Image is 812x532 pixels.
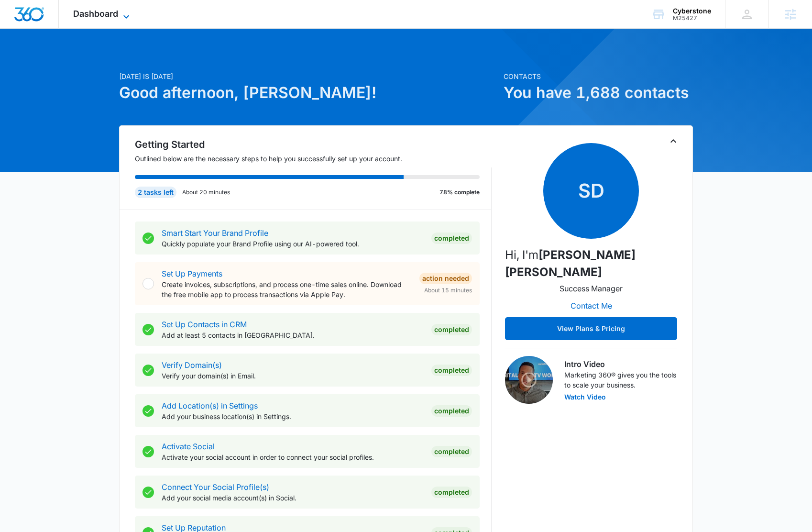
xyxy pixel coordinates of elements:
[162,228,268,238] a: Smart Start Your Brand Profile
[560,283,623,294] p: Success Manager
[668,135,679,147] button: Toggle Collapse
[182,188,230,197] p: About 20 minutes
[505,246,677,281] p: Hi, I'm
[135,137,492,152] h2: Getting Started
[424,286,472,295] span: About 15 minutes
[431,487,472,498] div: Completed
[162,442,215,451] a: Activate Social
[119,71,498,81] p: [DATE] is [DATE]
[504,71,693,81] p: Contacts
[564,394,606,400] button: Watch Video
[561,294,622,317] button: Contact Me
[162,493,424,503] p: Add your social media account(s) in Social.
[162,452,424,462] p: Activate your social account in order to connect your social profiles.
[162,401,258,410] a: Add Location(s) in Settings
[162,279,412,299] p: Create invoices, subscriptions, and process one-time sales online. Download the free mobile app t...
[439,188,480,197] p: 78% complete
[431,365,472,376] div: Completed
[564,358,677,370] h3: Intro Video
[673,15,711,22] div: account id
[673,7,711,15] div: account name
[162,360,222,370] a: Verify Domain(s)
[431,405,472,417] div: Completed
[431,446,472,457] div: Completed
[119,81,498,104] h1: Good afternoon, [PERSON_NAME]!
[162,371,424,381] p: Verify your domain(s) in Email.
[135,154,492,164] p: Outlined below are the necessary steps to help you successfully set up your account.
[162,239,424,249] p: Quickly populate your Brand Profile using our AI-powered tool.
[543,143,639,239] span: SD
[162,320,247,329] a: Set Up Contacts in CRM
[504,81,693,104] h1: You have 1,688 contacts
[135,187,176,198] div: 2 tasks left
[73,9,118,19] span: Dashboard
[162,482,269,492] a: Connect Your Social Profile(s)
[505,248,636,279] strong: [PERSON_NAME] [PERSON_NAME]
[564,370,677,390] p: Marketing 360® gives you the tools to scale your business.
[505,317,677,340] button: View Plans & Pricing
[419,273,472,284] div: Action Needed
[162,330,424,340] p: Add at least 5 contacts in [GEOGRAPHIC_DATA].
[162,269,222,278] a: Set Up Payments
[505,356,553,404] img: Intro Video
[431,233,472,244] div: Completed
[431,324,472,335] div: Completed
[162,411,424,421] p: Add your business location(s) in Settings.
